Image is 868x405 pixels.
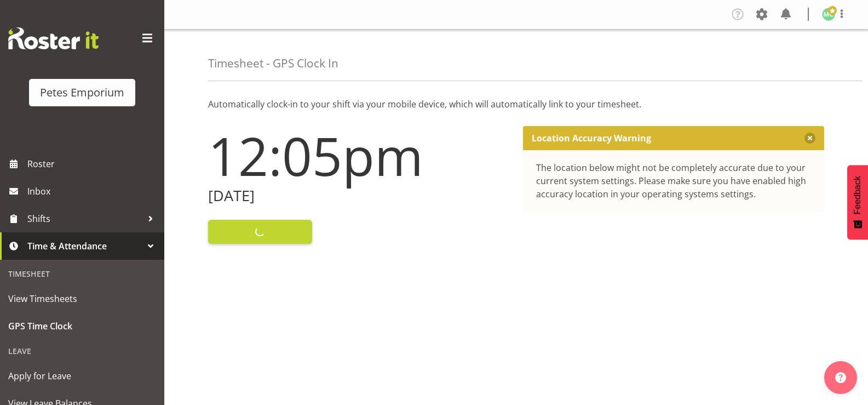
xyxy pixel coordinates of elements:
[8,368,156,384] span: Apply for Leave
[27,210,142,227] span: Shifts
[3,362,162,390] a: Apply for Leave
[822,8,835,21] img: melissa-cowen2635.jpg
[208,98,824,111] p: Automatically clock-in to your shift via your mobile device, which will automatically link to you...
[27,183,159,199] span: Inbox
[536,161,812,201] div: The location below might not be completely accurate due to your current system settings. Please m...
[208,187,510,204] h2: [DATE]
[804,133,815,144] button: Close message
[8,290,156,307] span: View Timesheets
[853,176,863,214] span: Feedback
[847,165,868,239] button: Feedback - Show survey
[835,372,846,383] img: help-xxl-2.png
[208,57,338,70] h4: Timesheet - GPS Clock In
[27,238,142,254] span: Time & Attendance
[3,312,162,340] a: GPS Time Clock
[8,318,156,334] span: GPS Time Clock
[3,263,162,285] div: Timesheet
[3,285,162,312] a: View Timesheets
[208,126,510,185] h1: 12:05pm
[3,340,162,362] div: Leave
[532,133,651,144] p: Location Accuracy Warning
[8,27,99,49] img: Rosterit website logo
[40,84,124,101] div: Petes Emporium
[27,156,159,172] span: Roster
